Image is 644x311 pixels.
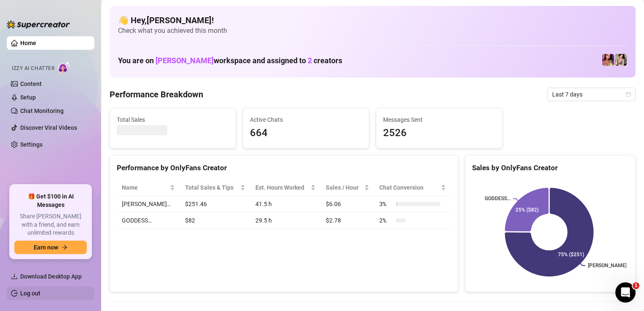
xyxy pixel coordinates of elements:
a: Log out [20,290,40,297]
span: Total Sales & Tips [185,183,238,192]
h4: 👋 Hey, [PERSON_NAME] ! [118,14,627,26]
span: Name [122,183,168,192]
a: Content [20,80,42,87]
a: Settings [20,141,43,148]
span: 1 [633,282,639,289]
span: Check what you achieved this month [118,26,627,35]
img: logo-BBDzfeDw.svg [7,20,70,29]
span: [PERSON_NAME] [156,56,214,65]
span: 2 % [379,216,393,225]
td: [PERSON_NAME]… [117,196,180,212]
span: 2526 [383,125,495,141]
span: 664 [250,125,362,141]
td: $6.06 [321,196,374,212]
div: Performance by OnlyFans Creator [117,162,451,174]
td: $251.46 [180,196,250,212]
img: Jenna [615,54,627,66]
span: 3 % [379,199,393,209]
td: $2.78 [321,212,374,229]
a: Discover Viral Videos [20,124,77,131]
text: [PERSON_NAME]… [588,263,630,269]
img: GODDESS [602,54,614,66]
div: Sales by OnlyFans Creator [472,162,628,174]
span: Izzy AI Chatter [12,64,54,72]
span: download [11,273,18,280]
text: GODDESS… [485,196,510,202]
span: Share [PERSON_NAME] with a friend, and earn unlimited rewards [14,212,87,237]
span: Active Chats [250,115,362,124]
span: Total Sales [117,115,229,124]
a: Home [20,40,36,46]
th: Name [117,180,180,196]
h4: Performance Breakdown [110,88,203,100]
td: GODDESS… [117,212,180,229]
span: Messages Sent [383,115,495,124]
img: AI Chatter [58,61,71,73]
th: Chat Conversion [374,180,451,196]
td: 29.5 h [250,212,321,229]
a: Chat Monitoring [20,107,64,114]
th: Sales / Hour [321,180,374,196]
iframe: Intercom live chat [615,282,636,303]
span: 2 [308,56,312,65]
span: calendar [626,92,631,97]
span: Last 7 days [552,88,631,101]
span: arrow-right [62,244,67,250]
button: Earn nowarrow-right [14,241,87,254]
td: 41.5 h [250,196,321,212]
a: Setup [20,94,36,101]
div: Est. Hours Worked [255,183,309,192]
td: $82 [180,212,250,229]
span: Chat Conversion [379,183,439,192]
th: Total Sales & Tips [180,180,250,196]
span: Sales / Hour [326,183,362,192]
span: Earn now [34,244,58,251]
span: 🎁 Get $100 in AI Messages [14,193,87,209]
h1: You are on workspace and assigned to creators [118,56,342,65]
span: Download Desktop App [20,273,82,280]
